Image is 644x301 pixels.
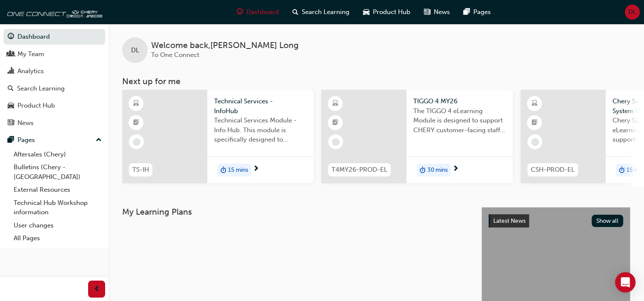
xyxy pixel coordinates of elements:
span: Technical Services - InfoHub [214,97,307,116]
a: guage-iconDashboard [230,3,286,21]
span: To One Connect [151,51,199,59]
a: Dashboard [3,29,105,45]
span: The TIGGO 4 eLearning Module is designed to support CHERY customer-facing staff with the product ... [413,106,506,135]
a: External Resources [10,183,105,196]
div: Open Intercom Messenger [615,272,635,292]
span: news-icon [424,7,430,17]
span: pages-icon [464,7,470,17]
span: T4MY26-PROD-EL [332,165,387,175]
span: people-icon [8,51,14,58]
span: CSH-PROD-EL [531,165,575,175]
a: Product Hub [3,98,105,114]
a: My Team [3,46,105,62]
span: next-icon [253,165,259,173]
span: news-icon [8,119,14,127]
div: News [17,118,34,128]
a: T4MY26-PROD-ELTIGGO 4 MY26The TIGGO 4 eLearning Module is designed to support CHERY customer-faci... [321,90,513,183]
span: TIGGO 4 MY26 [413,97,506,106]
a: pages-iconPages [457,3,498,21]
span: learningRecordVerb_NONE-icon [531,138,539,146]
button: DashboardMy TeamAnalyticsSearch LearningProduct HubNews [3,27,105,132]
img: oneconnect [4,3,102,20]
span: learningResourceType_ELEARNING-icon [133,98,139,109]
span: Pages [473,7,491,17]
a: Technical Hub Workshop information [10,196,105,219]
div: Analytics [17,66,44,76]
span: pages-icon [8,136,14,144]
h3: My Learning Plans [122,207,468,217]
a: search-iconSearch Learning [286,3,356,21]
span: News [434,7,450,17]
span: DL [131,45,139,55]
span: duration-icon [220,165,226,176]
button: Show all [592,215,624,227]
a: Bulletins (Chery - [GEOGRAPHIC_DATA]) [10,161,105,183]
span: Welcome back , [PERSON_NAME] Long [151,41,299,51]
span: 15 mins [228,165,248,175]
span: learningResourceType_ELEARNING-icon [332,98,338,109]
h3: Next up for me [109,77,644,86]
a: User changes [10,219,105,232]
span: next-icon [452,165,459,173]
span: up-icon [96,135,102,146]
a: car-iconProduct Hub [356,3,417,21]
div: Pages [17,135,35,145]
span: 30 mins [427,165,448,175]
a: All Pages [10,232,105,245]
span: Dashboard [246,7,279,17]
div: Search Learning [17,84,65,94]
span: learningResourceType_ELEARNING-icon [532,98,538,109]
a: Analytics [3,63,105,79]
span: DL [628,7,636,17]
a: News [3,115,105,131]
span: duration-icon [420,165,426,176]
span: TS-IH [132,165,149,175]
button: Pages [3,132,105,148]
span: car-icon [363,7,369,17]
span: prev-icon [94,284,100,295]
a: Aftersales (Chery) [10,148,105,161]
span: chart-icon [8,68,14,75]
span: car-icon [8,102,14,110]
a: news-iconNews [417,3,457,21]
span: Technical Services Module - Info Hub. This module is specifically designed to address the require... [214,116,307,145]
div: Product Hub [17,101,55,111]
span: booktick-icon [133,117,139,128]
span: Latest News [493,217,526,224]
span: guage-icon [237,7,243,17]
a: Latest NewsShow all [489,214,623,228]
span: booktick-icon [332,117,338,128]
a: Search Learning [3,81,105,97]
div: My Team [17,49,44,59]
span: Product Hub [373,7,410,17]
span: booktick-icon [532,117,538,128]
span: search-icon [292,7,298,17]
span: learningRecordVerb_NONE-icon [133,138,140,146]
span: search-icon [8,85,14,93]
span: duration-icon [619,165,625,176]
span: learningRecordVerb_NONE-icon [332,138,340,146]
a: TS-IHTechnical Services - InfoHubTechnical Services Module - Info Hub. This module is specificall... [122,90,314,183]
span: Search Learning [302,7,349,17]
span: guage-icon [8,33,14,41]
button: DL [625,5,640,20]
